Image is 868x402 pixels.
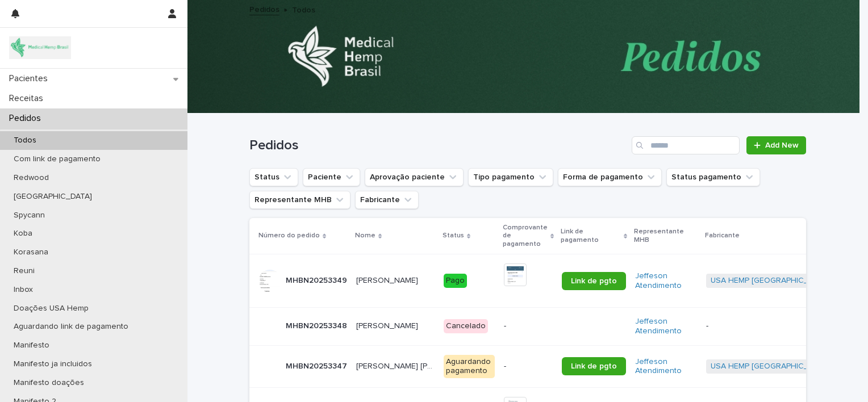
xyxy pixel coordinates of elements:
[303,168,360,186] button: Paciente
[444,319,488,333] div: Cancelado
[561,225,621,246] p: Link de pagamento
[632,136,740,154] input: Search
[5,341,59,350] p: Manifesto
[504,362,553,371] p: -
[292,3,315,15] p: Todos
[468,168,553,186] button: Tipo pagamento
[365,168,464,186] button: Aprovação paciente
[444,355,495,379] div: Aguardando pagamento
[558,168,662,186] button: Forma de pagamento
[286,359,349,371] p: MHBN20253347
[5,359,101,369] p: Manifesto ja incluidos
[286,274,349,286] p: MHBN20253349
[444,274,467,288] div: Pago
[5,173,58,183] p: Redwood
[562,357,626,375] a: Link de pgto
[666,168,760,186] button: Status pagamento
[5,322,137,332] p: Aguardando link de pagamento
[635,357,697,376] a: Jeffeson Atendimento
[258,229,320,242] p: Número do pedido
[249,168,298,186] button: Status
[355,191,419,209] button: Fabricante
[5,113,50,124] p: Pedidos
[5,211,54,220] p: Spycann
[5,192,101,202] p: [GEOGRAPHIC_DATA]
[356,359,437,371] p: Marcus Vinicius Borges Mascarenhas
[249,191,350,209] button: Representante MHB
[249,2,279,15] a: Pedidos
[571,362,617,370] span: Link de pgto
[711,362,830,371] a: USA HEMP [GEOGRAPHIC_DATA]
[562,272,626,290] a: Link de pgto
[5,93,52,104] p: Receitas
[504,321,553,331] p: -
[286,319,349,331] p: MHBN20253348
[503,221,548,250] p: Comprovante de pagamento
[443,229,464,242] p: Status
[746,136,806,154] a: Add New
[635,317,697,336] a: Jeffeson Atendimento
[765,141,799,149] span: Add New
[711,276,830,286] a: USA HEMP [GEOGRAPHIC_DATA]
[634,225,698,246] p: Representante MHB
[356,319,420,331] p: Raphael Esper Kallas
[5,154,110,164] p: Com link de pagamento
[635,271,697,291] a: Jeffeson Atendimento
[5,73,57,84] p: Pacientes
[5,248,57,257] p: Korasana
[5,136,45,145] p: Todos
[5,229,41,238] p: Koba
[5,304,98,313] p: Doações USA Hemp
[705,229,740,242] p: Fabricante
[5,285,42,295] p: Inbox
[355,229,375,242] p: Nome
[5,266,44,276] p: Reuni
[249,137,627,154] h1: Pedidos
[9,36,71,59] img: 4SJayOo8RSQX0lnsmxob
[356,274,420,286] p: Raphael Esper Kallas
[706,321,849,331] p: -
[5,378,93,388] p: Manifesto doações
[571,277,617,285] span: Link de pgto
